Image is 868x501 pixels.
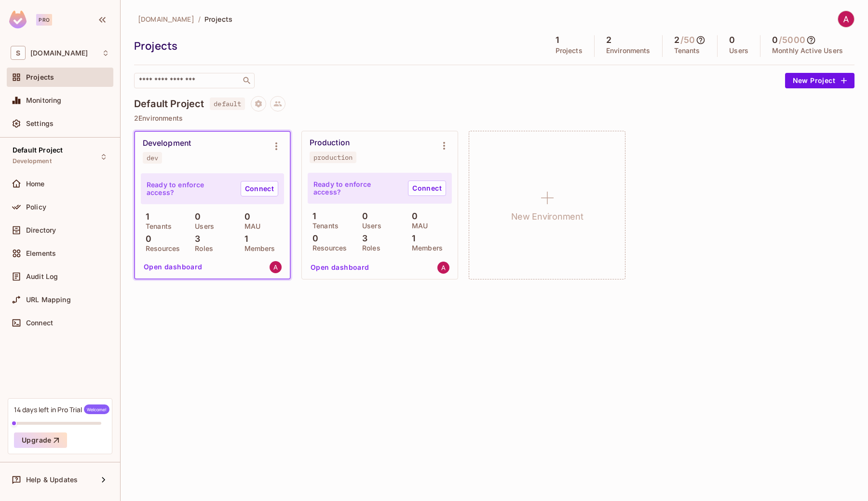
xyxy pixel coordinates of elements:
[141,234,151,244] p: 0
[26,97,62,104] span: Monitoring
[26,120,54,127] span: Settings
[241,181,278,196] a: Connect
[357,211,368,221] p: 0
[729,47,748,55] p: Users
[9,11,27,28] img: SReyMgAAAABJRU5ErkJggg==
[772,35,778,45] h5: 0
[13,157,52,165] span: Development
[240,223,260,230] p: MAU
[407,234,415,243] p: 1
[190,212,201,222] p: 0
[190,223,214,230] p: Users
[785,73,854,88] button: New Project
[134,39,539,53] div: Projects
[838,11,854,27] img: Amrita Rath
[26,273,58,280] span: Audit Log
[357,234,367,243] p: 3
[556,35,559,45] h5: 1
[772,47,843,55] p: Monthly Active Users
[143,139,191,148] div: Development
[140,259,206,275] button: Open dashboard
[26,180,45,188] span: Home
[26,203,46,211] span: Policy
[434,136,454,155] button: Environment settings
[407,211,418,221] p: 0
[270,261,282,273] img: arath@signifyhealth.com
[26,73,54,81] span: Projects
[310,138,350,148] div: Production
[313,153,353,161] div: production
[204,14,232,24] span: Projects
[134,114,854,122] p: 2 Environments
[26,226,56,234] span: Directory
[14,404,109,414] div: 14 days left in Pro Trial
[606,35,611,45] h5: 2
[26,319,53,327] span: Connect
[307,260,373,275] button: Open dashboard
[190,245,213,252] p: Roles
[147,181,233,196] p: Ready to enforce access?
[556,47,583,55] p: Projects
[511,209,583,224] h1: New Environment
[437,262,449,274] img: arath@signifyhealth.com
[14,432,67,448] button: Upgrade
[267,137,286,156] button: Environment settings
[674,35,679,45] h5: 2
[251,101,266,110] span: Project settings
[190,234,200,244] p: 3
[30,49,88,57] span: Workspace: signifyhealth.com
[729,35,735,45] h5: 0
[141,245,180,252] p: Resources
[680,35,695,45] h5: / 50
[779,35,805,45] h5: / 5000
[134,98,204,110] h4: Default Project
[408,181,446,196] a: Connect
[210,97,245,110] span: default
[26,476,78,484] span: Help & Updates
[138,14,194,24] span: [DOMAIN_NAME]
[240,245,275,252] p: Members
[308,222,339,230] p: Tenants
[26,296,71,304] span: URL Mapping
[141,212,149,222] p: 1
[308,244,347,252] p: Resources
[357,222,381,230] p: Users
[240,234,248,244] p: 1
[407,244,443,252] p: Members
[313,181,400,196] p: Ready to enforce access?
[84,404,109,414] span: Welcome!
[240,212,250,222] p: 0
[606,47,651,55] p: Environments
[674,47,700,55] p: Tenants
[36,14,52,26] div: Pro
[407,222,428,230] p: MAU
[147,154,158,162] div: dev
[13,146,63,154] span: Default Project
[198,14,201,24] li: /
[141,223,172,230] p: Tenants
[308,234,318,243] p: 0
[308,211,316,221] p: 1
[11,46,26,60] span: S
[26,250,56,257] span: Elements
[357,244,380,252] p: Roles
